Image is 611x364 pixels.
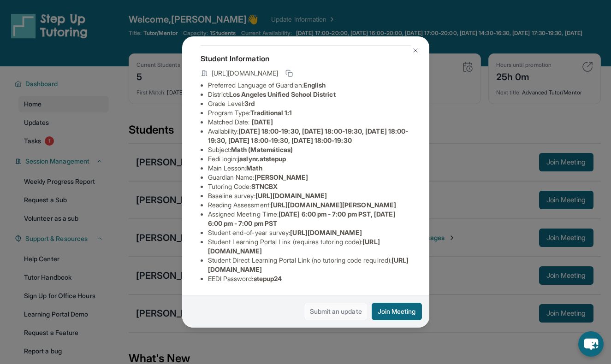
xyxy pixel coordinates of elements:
[208,127,411,145] li: Availability:
[284,68,295,79] button: Copy link
[290,229,362,236] span: [URL][DOMAIN_NAME]
[251,182,278,190] span: STNCBX
[244,100,255,107] span: 3rd
[208,200,411,210] li: Reading Assessment :
[208,274,411,283] li: EEDI Password :
[208,117,411,127] li: Matched Date:
[578,331,604,357] button: chat-button
[208,145,411,154] li: Subject :
[254,275,282,282] span: stepup24
[304,303,368,320] a: Submit an update
[208,81,411,90] li: Preferred Language of Guardian:
[237,155,286,163] span: jaslynr.atstepup
[208,108,411,117] li: Program Type:
[208,210,396,227] span: [DATE] 6:00 pm - 7:00 pm PST, [DATE] 6:00 pm - 7:00 pm PST
[372,303,422,320] button: Join Meeting
[252,118,273,126] span: [DATE]
[208,127,409,144] span: [DATE] 18:00-19:30, [DATE] 18:00-19:30, [DATE] 18:00-19:30, [DATE] 18:00-19:30, [DATE] 18:00-19:30
[208,256,411,274] li: Student Direct Learning Portal Link (no tutoring code required) :
[231,146,293,153] span: Math (Matemáticas)
[208,237,411,256] li: Student Learning Portal Link (requires tutoring code) :
[250,109,292,117] span: Traditional 1:1
[208,182,411,191] li: Tutoring Code :
[255,173,308,181] span: [PERSON_NAME]
[303,81,326,89] span: English
[208,173,411,182] li: Guardian Name :
[208,154,411,164] li: Eedi login :
[208,191,411,200] li: Baseline survey :
[212,69,278,78] span: [URL][DOMAIN_NAME]
[208,228,411,237] li: Student end-of-year survey :
[208,210,411,228] li: Assigned Meeting Time :
[208,99,411,108] li: Grade Level:
[208,90,411,99] li: District:
[201,53,411,64] h4: Student Information
[229,90,335,98] span: Los Angeles Unified School District
[412,47,419,54] img: Close Icon
[246,164,262,172] span: Math
[271,201,396,209] span: [URL][DOMAIN_NAME][PERSON_NAME]
[208,164,411,173] li: Main Lesson :
[255,192,327,200] span: [URL][DOMAIN_NAME]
